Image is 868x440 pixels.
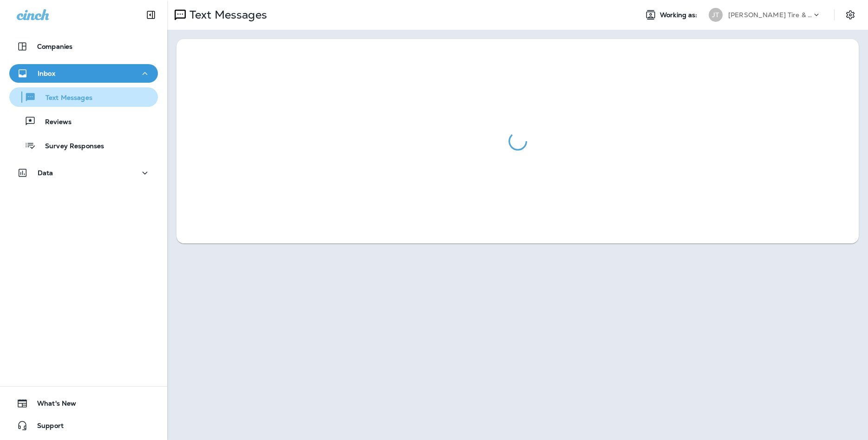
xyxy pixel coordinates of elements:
[660,11,699,19] span: Working as:
[9,416,158,435] button: Support
[186,8,267,22] p: Text Messages
[9,136,158,155] button: Survey Responses
[36,142,104,151] p: Survey Responses
[9,64,158,83] button: Inbox
[38,169,53,177] p: Data
[9,394,158,413] button: What's New
[38,70,55,77] p: Inbox
[9,87,158,107] button: Text Messages
[9,37,158,56] button: Companies
[36,94,92,103] p: Text Messages
[709,8,723,22] div: JT
[728,11,812,19] p: [PERSON_NAME] Tire & Auto
[36,118,72,127] p: Reviews
[9,164,158,182] button: Data
[37,43,72,50] p: Companies
[138,6,164,24] button: Collapse Sidebar
[28,422,64,433] span: Support
[9,112,158,131] button: Reviews
[842,7,859,23] button: Settings
[28,400,76,411] span: What's New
